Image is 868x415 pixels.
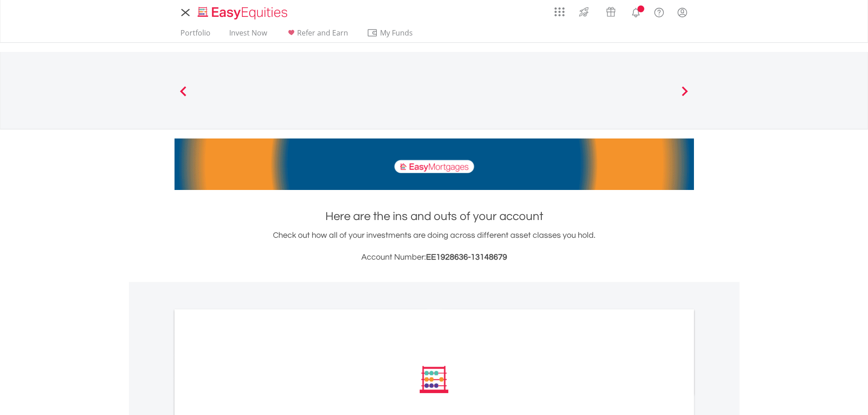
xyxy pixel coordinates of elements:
[194,2,291,20] a: Home page
[671,2,694,22] a: My Profile
[426,253,507,261] span: EE1928636-13148679
[175,251,694,264] h3: Account Number:
[175,138,694,190] img: EasyMortage Promotion Banner
[624,2,647,20] a: Notifications
[177,28,214,42] a: Portfolio
[196,5,291,20] img: EasyEquities_Logo.png
[226,28,271,42] a: Invest Now
[647,2,671,20] a: FAQ's and Support
[597,2,624,19] a: Vouchers
[175,229,694,264] div: Check out how all of your investments are doing across different asset classes you hold.
[297,28,348,38] span: Refer and Earn
[603,5,618,19] img: vouchers-v2.svg
[549,2,570,17] a: AppsGrid
[555,7,565,17] img: grid-menu-icon.svg
[576,5,591,19] img: thrive-v2.svg
[282,28,352,42] a: Refer and Earn
[175,208,694,225] h1: Here are the ins and outs of your account
[367,27,426,39] span: My Funds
